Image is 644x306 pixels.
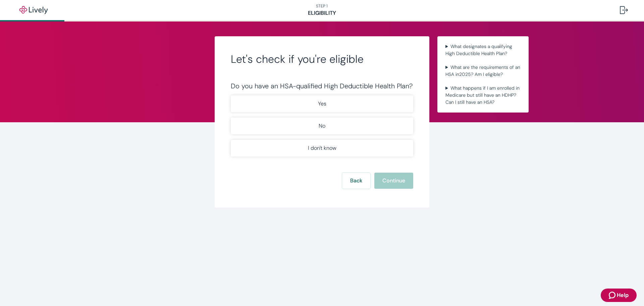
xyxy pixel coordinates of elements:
[614,2,633,18] button: Log out
[443,62,523,79] summary: What are the requirements of an HSA in2025? Am I eligible?
[231,52,413,66] h2: Let's check if you're eligible
[319,122,325,130] p: No
[617,291,629,299] span: Help
[443,83,523,107] summary: What happens if I am enrolled in Medicare but still have an HDHP? Can I still have an HSA?
[231,82,413,90] div: Do you have an HSA-qualified High Deductible Health Plan?
[342,173,370,189] button: Back
[609,291,617,299] svg: Zendesk support icon
[318,100,326,108] p: Yes
[231,95,413,112] button: Yes
[443,42,523,58] summary: What designates a qualifying High Deductible Health Plan?
[601,289,637,302] button: Zendesk support iconHelp
[231,140,413,157] button: I don't know
[231,118,413,134] button: No
[15,6,52,14] img: Lively
[308,144,336,152] p: I don't know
